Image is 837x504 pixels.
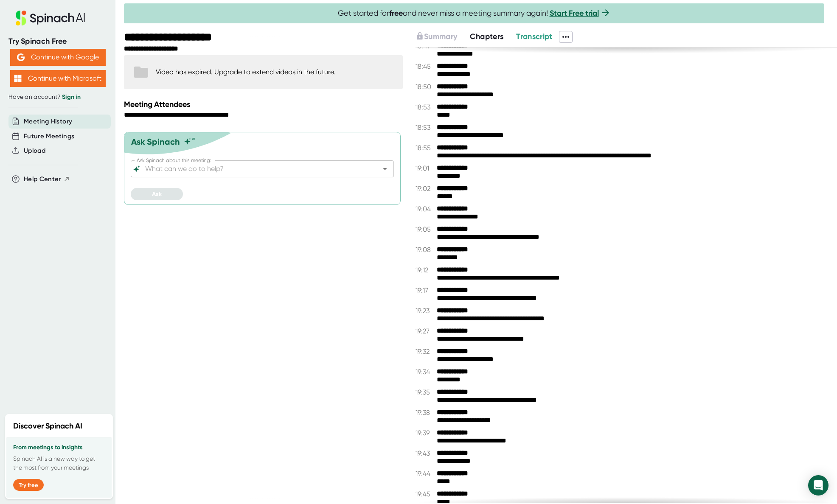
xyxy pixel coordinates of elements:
button: Future Meetings [24,132,74,141]
div: Try Spinach Free [8,36,107,46]
span: 19:05 [416,225,435,233]
span: 19:44 [416,470,435,478]
button: Chapters [470,31,503,42]
span: 19:39 [416,429,435,437]
span: 19:02 [416,185,435,193]
span: 19:34 [416,368,435,376]
button: Try free [13,479,44,491]
h3: From meetings to insights [13,444,105,451]
button: Continue with Microsoft [10,70,106,87]
button: Continue with Google [10,49,106,66]
span: Ask [152,190,162,198]
a: Start Free trial [550,8,599,18]
span: 19:12 [416,266,435,274]
button: Transcript [516,31,553,42]
span: 19:17 [416,286,435,294]
b: free [389,8,403,18]
span: Transcript [516,32,553,41]
button: Help Center [24,174,70,184]
span: 19:08 [416,246,435,254]
div: Ask Spinach [131,137,180,147]
span: 18:55 [416,144,435,152]
button: Summary [416,31,457,42]
span: 19:01 [416,164,435,172]
span: Chapters [470,32,503,41]
input: What can we do to help? [143,163,366,175]
span: Get started for and never miss a meeting summary again! [338,8,611,18]
span: 18:53 [416,103,435,111]
span: 19:45 [416,490,435,498]
img: Aehbyd4JwY73AAAAAElFTkSuQmCC [17,53,25,61]
span: 19:38 [416,409,435,417]
span: 19:32 [416,347,435,356]
div: Meeting Attendees [124,100,405,109]
span: 19:27 [416,327,435,335]
span: Summary [424,32,457,41]
span: 19:04 [416,205,435,213]
span: 18:53 [416,123,435,132]
div: Upgrade to access [416,31,470,43]
button: Meeting History [24,117,72,126]
span: Help Center [24,174,61,184]
span: 19:35 [416,388,435,396]
span: 19:43 [416,449,435,457]
p: Spinach AI is a new way to get the most from your meetings [13,454,105,472]
button: Open [379,163,391,175]
div: Video has expired. Upgrade to extend videos in the future. [156,68,335,76]
span: 19:23 [416,307,435,315]
div: Have an account? [8,93,107,101]
button: Ask [131,188,183,200]
h2: Discover Spinach AI [13,420,82,432]
div: Open Intercom Messenger [808,475,829,496]
a: Sign in [62,93,81,101]
span: 18:50 [416,83,435,91]
span: 18:45 [416,62,435,70]
button: Upload [24,146,45,156]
